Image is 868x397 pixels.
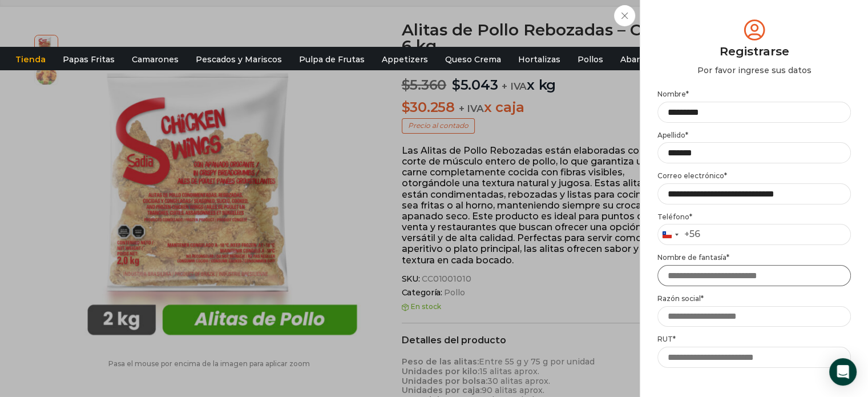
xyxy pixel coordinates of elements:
img: tabler-icon-user-circle.svg [741,17,768,43]
label: Apellido [657,131,851,140]
label: Teléfono [657,212,851,222]
label: Correo electrónico [657,171,851,181]
button: Selected country [658,224,700,244]
a: Pescados y Mariscos [190,49,288,70]
a: Tienda [10,49,51,70]
a: Queso Crema [439,49,507,70]
a: Papas Fritas [57,49,120,70]
a: Pulpa de Frutas [293,49,370,70]
div: +56 [684,228,700,240]
a: Appetizers [376,49,434,70]
div: Registrarse [657,43,851,60]
label: RUT [657,335,851,344]
a: Abarrotes [615,49,668,70]
label: Nombre [657,90,851,99]
a: Camarones [126,49,184,70]
a: Hortalizas [512,49,566,70]
a: Pollos [572,49,609,70]
label: Nombre de fantasía [657,253,851,262]
div: Open Intercom Messenger [829,358,857,386]
label: Razón social [657,294,851,303]
div: Por favor ingrese sus datos [657,65,851,76]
